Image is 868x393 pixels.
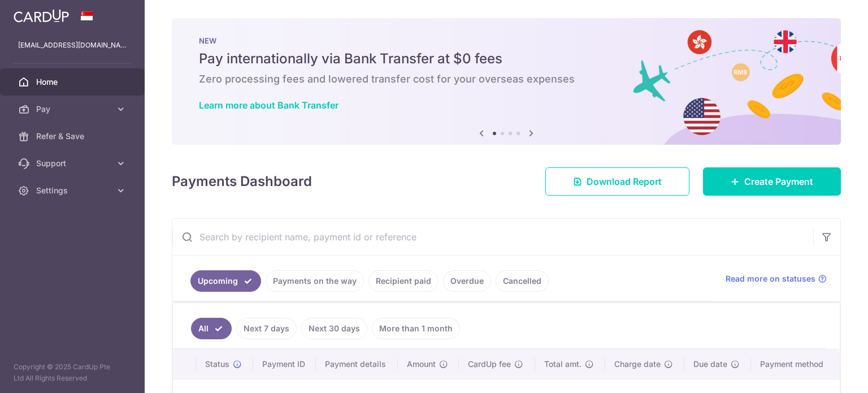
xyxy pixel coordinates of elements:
a: Cancelled [496,270,549,292]
a: Create Payment [703,167,841,196]
span: Refer & Save [36,131,111,142]
h5: Pay internationally via Bank Transfer at $0 fees [199,50,814,68]
h4: Payments Dashboard [172,171,312,192]
span: Charge date [614,359,661,370]
a: Next 7 days [236,318,297,339]
a: Learn more about Bank Transfer [199,100,338,111]
input: Search by recipient name, payment id or reference [172,219,813,255]
span: Settings [36,185,111,196]
a: Recipient paid [368,270,439,292]
span: Due date [693,359,727,370]
a: All [191,318,232,339]
th: Payment ID [253,349,316,379]
a: More than 1 month [372,318,460,339]
span: Amount [407,359,436,370]
h6: Zero processing fees and lowered transfer cost for your overseas expenses [199,72,814,86]
p: NEW [199,36,814,45]
span: Read more on statuses [726,273,815,284]
th: Payment method [751,349,840,379]
span: Home [36,76,111,88]
span: Total amt. [544,359,581,370]
span: CardUp fee [468,359,511,370]
a: Upcoming [190,270,261,292]
a: Download Report [545,167,689,196]
a: Read more on statuses [726,273,827,284]
p: [EMAIL_ADDRESS][DOMAIN_NAME] [18,40,127,51]
span: Create Payment [744,175,813,188]
span: Status [205,359,229,370]
a: Payments on the way [266,270,364,292]
th: Payment details [316,349,398,379]
a: Next 30 days [301,318,367,339]
span: Support [36,158,111,169]
a: Overdue [443,270,491,292]
span: Pay [36,103,111,115]
img: Bank transfer banner [172,18,841,145]
span: Download Report [587,175,662,188]
img: CardUp [14,9,69,23]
